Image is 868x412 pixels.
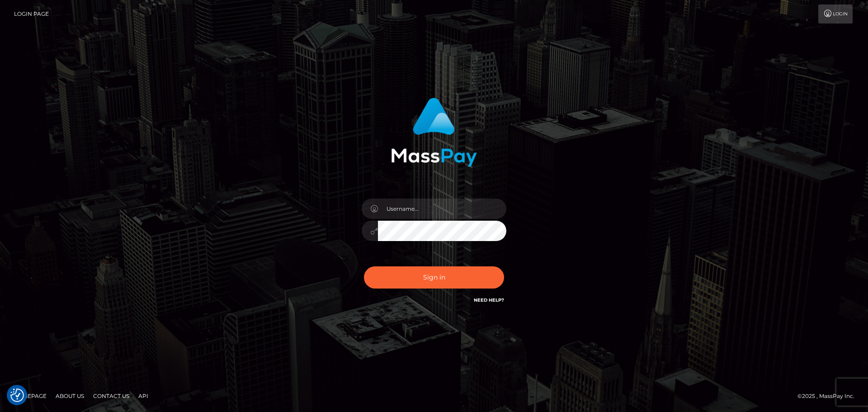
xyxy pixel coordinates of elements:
[391,98,477,167] img: MassPay Login
[90,389,133,403] a: Contact Us
[14,5,49,24] a: Login Page
[10,388,24,402] img: Revisit consent button
[52,389,88,403] a: About Us
[10,388,24,402] button: Consent Preferences
[474,297,504,303] a: Need Help?
[135,389,152,403] a: API
[10,389,50,403] a: Homepage
[818,5,853,24] a: Login
[378,199,506,219] input: Username...
[797,391,861,401] div: © 2025 , MassPay Inc.
[364,266,504,289] button: Sign in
